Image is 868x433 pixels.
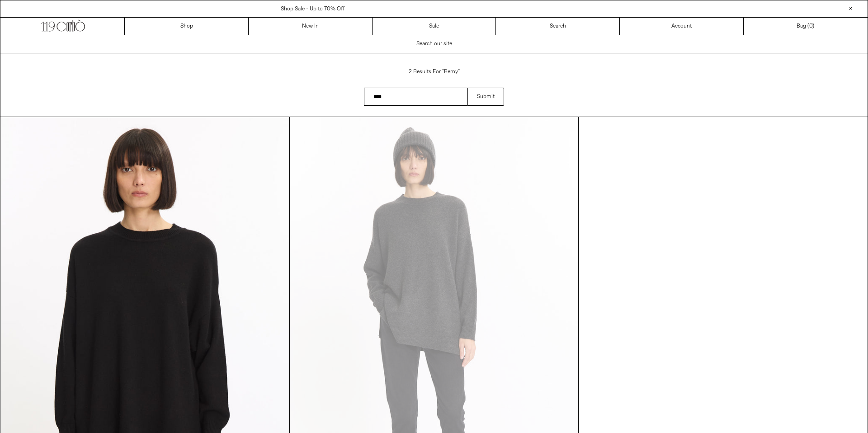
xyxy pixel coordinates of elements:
a: Bag () [744,18,868,35]
a: New In [249,18,373,35]
a: Shop Sale - Up to 70% Off [281,5,344,13]
span: Search our site [416,40,452,47]
a: Account [620,18,744,35]
span: 0 [809,23,812,30]
a: Search [496,18,620,35]
span: ) [809,22,814,30]
h1: 2 results for "remy" [364,64,504,80]
a: Sale [373,18,496,35]
input: Search [364,88,467,106]
a: Shop [125,18,249,35]
button: Submit [467,88,504,106]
